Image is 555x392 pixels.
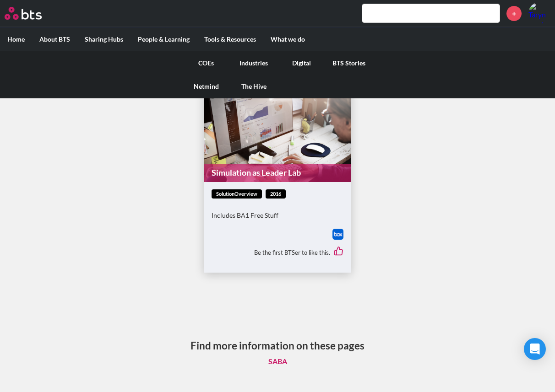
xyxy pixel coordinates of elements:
p: Includes BA1 Free Stuff [212,211,343,220]
div: Be the first BTSer to like this. [212,240,343,265]
label: About BTS [32,27,77,51]
img: BTS Logo [5,7,42,20]
span: 2016 [266,189,286,199]
span: solutionOverview [212,189,262,199]
label: People & Learning [131,27,197,51]
label: What we do [263,27,312,51]
a: Download file from Box [332,229,343,240]
img: Box logo [332,229,343,240]
div: Open Intercom Messenger [524,338,546,360]
h3: Find more information on these pages [190,338,365,353]
a: Simulation as Leader Lab [204,164,351,182]
img: Taryn Davino [528,2,550,24]
a: Profile [528,2,550,24]
label: Tools & Resources [197,27,263,51]
label: Sharing Hubs [77,27,131,51]
a: Go home [5,7,59,20]
a: + [506,6,522,21]
a: SABA [261,353,294,370]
